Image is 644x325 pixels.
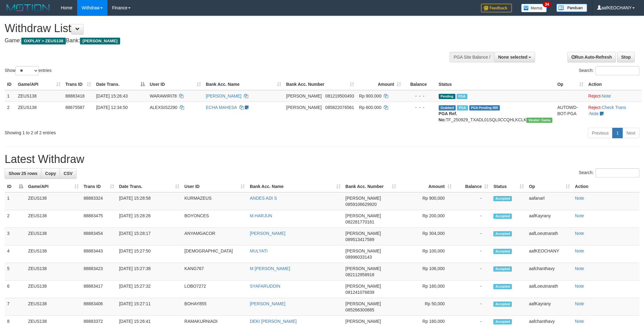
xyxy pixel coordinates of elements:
[526,298,572,316] td: aafKayrany
[117,245,182,263] td: [DATE] 15:27:50
[81,181,117,192] th: Trans ID: activate to sort column ascending
[575,231,584,236] a: Note
[65,105,85,110] span: 88675587
[150,94,177,98] span: WARAWIRI78
[622,128,639,138] a: Next
[5,38,423,44] h4: Game: Bank:
[454,298,491,316] td: -
[493,319,512,324] span: Accepted
[206,94,241,98] a: [PERSON_NAME]
[250,248,268,253] a: MULYATI
[399,228,454,245] td: Rp 304,000
[5,210,26,228] td: 2
[15,90,63,102] td: ZEUS138
[588,105,601,110] a: Reject
[26,210,81,228] td: ZEUS138
[182,181,247,192] th: User ID: activate to sort column ascending
[586,102,642,125] td: · ·
[63,79,94,90] th: Trans ID: activate to sort column ascending
[81,245,117,263] td: 88883443
[526,281,572,298] td: aafLoeutnarath
[5,3,52,12] img: MOTION_logo.png
[436,102,555,125] td: TF_250929_TXADL01SQL0CCQHLKCLK
[345,266,381,271] span: [PERSON_NAME]
[526,210,572,228] td: aafKayrany
[436,79,555,90] th: Status
[182,298,247,316] td: BOHAY855
[556,4,587,12] img: panduan.png
[399,181,454,192] th: Amount: activate to sort column ascending
[493,214,512,219] span: Accepted
[596,66,639,75] input: Search:
[575,248,584,253] a: Note
[26,263,81,281] td: ZEUS138
[117,263,182,281] td: [DATE] 15:27:38
[345,307,374,312] span: Copy 085266300885 to clipboard
[81,192,117,210] td: 88883324
[439,105,456,110] span: Grabbed
[5,102,15,125] td: 2
[9,171,37,176] span: Show 25 rows
[117,228,182,245] td: [DATE] 15:28:17
[284,79,357,90] th: Bank Acc. Number: activate to sort column ascending
[5,281,26,298] td: 6
[65,94,85,98] span: 88883418
[493,196,512,201] span: Accepted
[454,210,491,228] td: -
[494,52,535,62] button: None selected
[286,94,322,98] span: [PERSON_NAME]
[357,79,404,90] th: Amount: activate to sort column ascending
[345,213,381,218] span: [PERSON_NAME]
[182,281,247,298] td: LOBO7272
[96,105,128,110] span: [DATE] 12:34:50
[493,231,512,236] span: Accepted
[203,79,284,90] th: Bank Acc. Name: activate to sort column ascending
[359,105,381,110] span: Rp 600.000
[81,210,117,228] td: 88883475
[81,263,117,281] td: 88883423
[343,181,399,192] th: Bank Acc. Number: activate to sort column ascending
[493,249,512,254] span: Accepted
[399,298,454,316] td: Rp 50,000
[526,245,572,263] td: aafKEOCHANY
[575,266,584,271] a: Note
[5,168,41,179] a: Show 25 rows
[450,52,494,62] div: PGA Site Balance /
[439,111,457,122] b: PGA Ref. No:
[586,90,642,102] td: ·
[117,192,182,210] td: [DATE] 15:28:58
[250,266,290,271] a: M [PERSON_NAME]
[555,102,586,125] td: AUTOWD-BOT-PGA
[182,263,247,281] td: KANG767
[182,245,247,263] td: [DEMOGRAPHIC_DATA]
[572,181,639,192] th: Action
[147,79,203,90] th: User ID: activate to sort column ascending
[26,298,81,316] td: ZEUS138
[15,66,39,75] select: Showentries
[5,153,639,165] h1: Latest Withdraw
[493,266,512,272] span: Accepted
[345,319,381,324] span: [PERSON_NAME]
[575,196,584,201] a: Note
[596,168,639,177] input: Search:
[399,245,454,263] td: Rp 100,000
[399,210,454,228] td: Rp 200,000
[26,281,81,298] td: ZEUS138
[80,38,120,44] span: [PERSON_NAME]
[575,319,584,324] a: Note
[150,105,178,110] span: ALEXSIS2290
[5,298,26,316] td: 7
[345,219,374,224] span: Copy 082281770161 to clipboard
[5,245,26,263] td: 4
[586,79,642,90] th: Action
[5,127,264,136] div: Showing 1 to 2 of 2 entries
[399,263,454,281] td: Rp 106,000
[602,105,626,110] a: Check Trans
[5,79,15,90] th: ID
[15,79,63,90] th: Game/API: activate to sort column ascending
[345,290,374,295] span: Copy 081241076839 to clipboard
[399,192,454,210] td: Rp 900,000
[286,105,322,110] span: [PERSON_NAME]
[454,192,491,210] td: -
[406,104,434,110] div: - - -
